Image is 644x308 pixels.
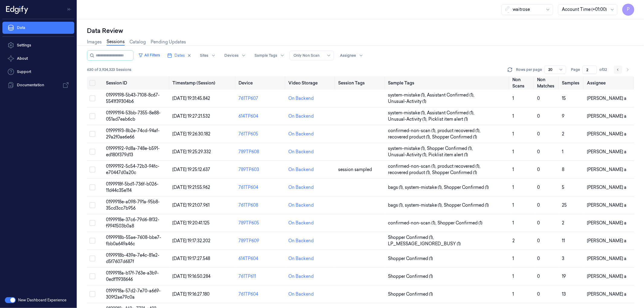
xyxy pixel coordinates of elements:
[562,96,566,101] span: 15
[405,184,444,191] span: system-mistake (1) ,
[172,149,211,154] span: [DATE] 19:25:29.332
[512,149,514,154] span: 1
[65,5,74,14] button: Toggle Navigation
[444,184,489,191] span: Shopper Confirmed (1)
[136,50,162,60] button: All Filters
[288,220,314,226] div: On Backend
[89,184,95,190] button: Select row
[560,76,585,90] th: Samples
[288,131,314,137] div: On Backend
[537,131,540,137] span: 0
[172,256,210,261] span: [DATE] 19:17:27.548
[614,65,632,74] nav: pagination
[622,4,634,16] span: P
[89,149,95,155] button: Select row
[437,220,482,226] span: Shopper Confirmed (1)
[106,199,160,211] span: 0199918e-a098-791a-95b8-35cd3cc7b956
[562,291,566,297] span: 13
[239,273,284,280] div: 761TP611
[512,113,514,119] span: 1
[587,238,626,243] span: [PERSON_NAME] a
[130,39,146,45] a: Catalog
[288,95,314,102] div: On Backend
[587,167,626,172] span: [PERSON_NAME] a
[165,51,194,60] button: Dates
[239,184,284,191] div: 761TP604
[2,39,74,51] a: Settings
[388,202,405,208] span: bags (1) ,
[512,238,515,243] span: 2
[288,149,314,155] div: On Backend
[512,202,514,208] span: 1
[537,185,540,190] span: 0
[512,167,514,172] span: 1
[510,76,535,90] th: Non Scans
[587,131,626,137] span: [PERSON_NAME] a
[288,256,314,262] div: On Backend
[537,202,540,208] span: 0
[106,235,161,246] span: 0199918b-55ae-7608-bbe7-fbb0a649a46c
[512,274,514,279] span: 1
[89,256,95,262] button: Select row
[512,256,514,261] span: 1
[239,220,284,226] div: 789TP605
[172,274,210,279] span: [DATE] 19:16:50.284
[388,256,433,262] span: Shopper Confirmed (1)
[388,234,435,241] span: Shopper Confirmed (1) ,
[614,65,622,74] button: Go to previous page
[172,220,210,226] span: [DATE] 19:20:41.125
[87,39,102,45] a: Images
[587,185,626,190] span: [PERSON_NAME] a
[587,96,626,101] span: [PERSON_NAME] a
[172,238,210,243] span: [DATE] 19:17:32.202
[428,116,468,122] span: Picklist item alert (1)
[2,79,74,91] a: Documentation
[2,52,74,65] button: About
[537,291,540,297] span: 0
[107,39,125,46] a: Sessions
[388,110,427,116] span: system-mistake (1) ,
[89,273,95,279] button: Select row
[537,167,540,172] span: 0
[89,131,95,137] button: Select row
[623,65,632,74] button: Go to next page
[537,238,540,243] span: 0
[388,184,405,191] span: bags (1) ,
[87,27,634,35] div: Data Review
[512,220,514,226] span: 1
[587,149,626,154] span: [PERSON_NAME] a
[388,98,426,105] span: Unusual-Activity (1)
[599,67,609,72] span: of 32
[562,167,565,172] span: 8
[172,131,210,137] span: [DATE] 19:26:30.182
[170,76,236,90] th: Timestamp (Session)
[239,291,284,297] div: 761TP604
[437,163,482,170] span: product recovered (1) ,
[172,202,210,208] span: [DATE] 19:21:07.961
[338,167,372,172] span: session sampled
[89,238,95,244] button: Select row
[432,134,477,140] span: Shopper Confirmed (1)
[89,95,95,101] button: Select row
[2,66,74,78] a: Support
[587,291,626,297] span: [PERSON_NAME] a
[2,22,74,34] a: Data
[428,152,468,158] span: Picklist item alert (1)
[562,256,565,261] span: 3
[516,67,542,72] p: Rows per page
[562,238,565,243] span: 11
[89,167,95,173] button: Select row
[89,220,95,226] button: Select row
[427,110,476,116] span: Assistant Confirmed (1) ,
[106,92,160,104] span: 01999198-5b43-7108-8c67-5541f39304b6
[239,167,284,173] div: 789TP603
[562,274,566,279] span: 19
[386,76,510,90] th: Sample Tags
[535,76,559,90] th: Non Matches
[388,273,433,280] span: Shopper Confirmed (1)
[288,184,314,191] div: On Backend
[239,202,284,208] div: 761TP608
[239,95,284,102] div: 761TP607
[336,76,386,90] th: Session Tags
[106,270,159,282] span: 0199918a-b17f-763e-a3b9-0edf11938646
